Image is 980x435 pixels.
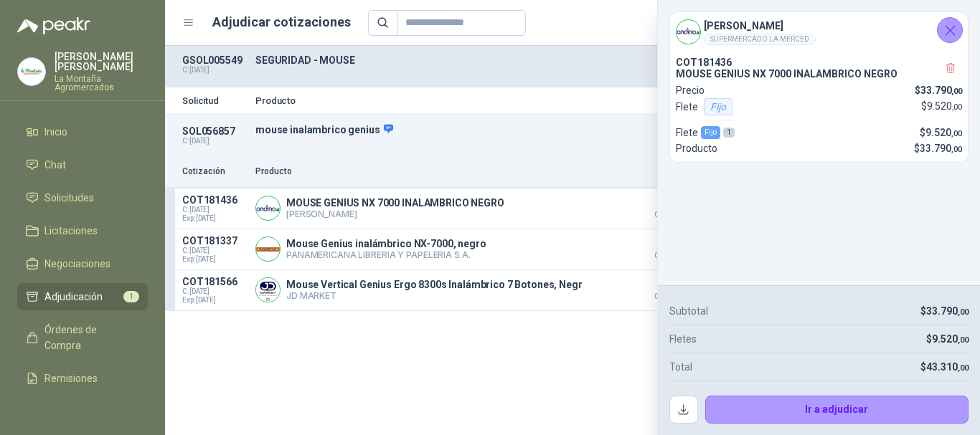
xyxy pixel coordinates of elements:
[669,359,692,375] p: Total
[633,235,705,259] p: $ 51.121
[676,82,705,98] p: Precio
[932,333,969,345] span: 9.520
[286,290,583,301] p: JD MARKET
[926,331,969,347] p: $
[44,289,103,305] span: Adjudicación
[182,96,247,105] p: Solicitud
[17,250,148,277] a: Negociaciones
[44,124,67,140] span: Inicio
[255,54,756,66] p: SEGURIDAD - MOUSE
[927,100,962,112] span: 9.520
[17,17,90,34] img: Logo peakr
[255,123,756,136] p: mouse inalambrico genius
[920,85,962,96] span: 33.790
[182,165,247,178] p: Cotización
[256,237,280,261] img: Company Logo
[44,322,134,353] span: Órdenes de Compra
[951,129,962,138] span: ,00
[958,335,969,345] span: ,00
[256,196,280,220] img: Company Logo
[920,303,969,319] p: $
[17,283,148,310] a: Adjudicación1
[182,296,247,305] span: Exp: [DATE]
[633,252,705,259] span: Crédito 30 días
[182,137,247,145] p: C: [DATE]
[44,190,94,206] span: Solicitudes
[182,276,247,287] p: COT181566
[17,217,148,244] a: Licitaciones
[920,143,962,154] span: 33.790
[286,249,486,260] p: PANAMERICANA LIBRERIA Y PAPELERIA S.A.
[676,57,962,68] p: COT181436
[633,276,705,300] p: $ 70.741
[17,316,148,359] a: Órdenes de Compra
[958,307,969,317] span: ,00
[915,82,962,98] p: $
[255,165,624,178] p: Producto
[182,247,247,255] span: C: [DATE]
[182,214,247,223] span: Exp: [DATE]
[920,359,969,375] p: $
[633,293,705,300] span: Crédito 30 días
[182,54,247,66] p: GSOL005549
[182,125,247,137] p: SOL056857
[255,96,756,105] p: Producto
[669,331,697,347] p: Fletes
[286,279,583,290] p: Mouse Vertical Genius Ergo 8300s Inalámbrico 7 Botones, Negr
[926,305,969,317] span: 33.790
[920,125,962,140] p: $
[925,127,962,138] span: 9.520
[705,396,969,424] button: Ir a adjudicar
[182,287,247,296] span: C: [DATE]
[17,184,148,211] a: Solicitudes
[212,12,351,32] h1: Adjudicar cotizaciones
[951,87,962,96] span: ,00
[182,66,247,75] p: C: [DATE]
[952,102,962,112] span: ,00
[182,235,247,247] p: COT181337
[17,151,148,178] a: Chat
[633,211,705,219] span: Crédito 30 días
[286,209,504,219] p: [PERSON_NAME]
[958,363,969,373] span: ,00
[633,165,705,178] p: Precio
[669,303,708,319] p: Subtotal
[256,278,280,302] img: Company Logo
[55,52,148,72] p: [PERSON_NAME] [PERSON_NAME]
[926,361,969,373] span: 43.310
[44,157,66,173] span: Chat
[676,68,962,80] p: MOUSE GENIUS NX 7000 INALAMBRICO NEGRO
[182,255,247,264] span: Exp: [DATE]
[55,75,148,92] p: La Montaña Agromercados
[18,58,45,85] img: Company Logo
[182,206,247,214] span: C: [DATE]
[17,365,148,392] a: Remisiones
[44,223,98,239] span: Licitaciones
[921,98,962,115] p: $
[676,98,735,115] p: Flete
[633,194,705,219] p: $ 33.790
[123,291,139,302] span: 1
[676,125,735,140] p: Flete
[704,98,732,115] div: Fijo
[17,118,148,145] a: Inicio
[44,256,110,272] span: Negociaciones
[44,371,98,386] span: Remisiones
[701,126,720,139] div: Fijo
[17,398,148,425] a: Configuración
[286,238,486,249] p: Mouse Genius inalámbrico NX-7000, negro
[951,145,962,154] span: ,00
[676,140,717,156] p: Producto
[723,128,735,138] div: 1
[286,197,504,209] p: MOUSE GENIUS NX 7000 INALAMBRICO NEGRO
[914,140,962,156] p: $
[182,194,247,206] p: COT181436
